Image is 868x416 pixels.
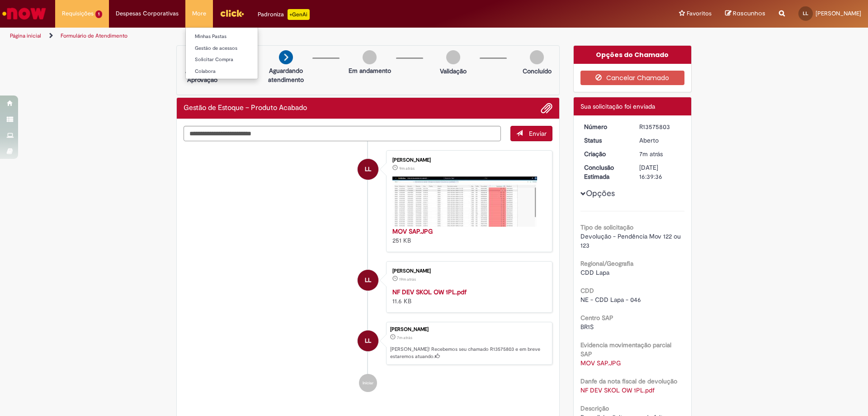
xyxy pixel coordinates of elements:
a: Download de NF DEV SKOL OW 1PL.pdf [580,386,655,394]
dt: Status [577,136,633,145]
button: Cancelar Chamado [580,71,685,85]
span: 7m atrás [397,335,412,340]
span: LL [803,10,808,16]
time: 29/09/2025 10:38:01 [399,166,415,171]
div: 29/09/2025 10:39:32 [639,149,681,158]
dt: Conclusão Estimada [577,163,633,181]
time: 29/09/2025 10:27:19 [399,277,416,282]
img: img-circle-grey.png [530,50,544,64]
button: Enviar [510,126,552,141]
span: Sua solicitação foi enviada [580,102,655,110]
div: Aberto [639,136,681,145]
div: Luis Fernando De Souza Lima [358,270,378,291]
span: 7m atrás [639,150,663,158]
h2: Gestão de Estoque – Produto Acabado Histórico de tíquete [184,104,307,112]
span: Devolução - Pendência Mov 122 ou 123 [580,232,683,249]
span: Favoritos [687,9,712,18]
a: Gestão de acessos [186,43,285,53]
div: Luis Fernando De Souza Lima [358,330,378,351]
a: Formulário de Atendimento [61,32,127,39]
span: Enviar [529,129,547,138]
span: More [192,9,206,18]
ul: Trilhas de página [7,28,572,44]
span: 9m atrás [399,166,415,171]
div: Opções do Chamado [574,46,692,64]
span: 1 [95,10,102,18]
span: [PERSON_NAME] [816,10,861,17]
p: [PERSON_NAME]! Recebemos seu chamado R13575803 e em breve estaremos atuando. [390,346,547,360]
img: arrow-next.png [279,50,293,64]
p: Aguardando Aprovação [180,66,224,84]
ul: Histórico de tíquete [184,141,552,402]
textarea: Digite sua mensagem aqui... [184,126,501,141]
p: Validação [440,67,467,76]
span: LL [365,330,371,352]
div: Padroniza [258,9,310,20]
span: LL [365,158,371,180]
b: CDD [580,287,594,295]
img: img-circle-grey.png [363,50,377,64]
time: 29/09/2025 10:39:32 [397,335,412,340]
span: NE - CDD Lapa - 046 [580,296,641,304]
p: Aguardando atendimento [264,66,308,84]
li: Luis Fernando De Souza Lima [184,322,552,365]
div: 11.6 KB [392,287,543,306]
p: Concluído [523,67,552,76]
button: Adicionar anexos [541,102,552,114]
div: Luis Fernando De Souza Lima [358,159,378,180]
p: Em andamento [349,66,391,75]
a: Página inicial [10,32,41,39]
span: BR1S [580,323,594,331]
div: [PERSON_NAME] [392,158,543,163]
img: img-circle-grey.png [446,50,460,64]
a: Solicitar Compra [186,55,285,65]
span: 19m atrás [399,277,416,282]
img: click_logo_yellow_360x200.png [220,6,244,20]
p: +GenAi [288,9,310,20]
div: [PERSON_NAME] [390,327,547,332]
img: ServiceNow [1,5,47,23]
a: NF DEV SKOL OW 1PL.pdf [392,288,467,296]
time: 29/09/2025 10:39:32 [639,150,663,158]
b: Tipo de solicitação [580,223,633,231]
a: Minhas Pastas [186,32,285,42]
span: CDD Lapa [580,268,609,277]
span: Despesas Corporativas [116,9,179,18]
a: Colabora [186,67,285,77]
span: Requisições [62,9,94,18]
div: R13575803 [639,122,681,131]
a: MOV SAP.JPG [392,227,433,235]
ul: More [185,27,258,79]
b: Danfe da nota fiscal de devolução [580,377,677,385]
b: Regional/Geografia [580,259,633,268]
dt: Criação [577,149,633,158]
div: 251 KB [392,227,543,245]
b: Centro SAP [580,314,613,322]
a: Rascunhos [725,10,765,18]
dt: Número [577,122,633,131]
b: Descrição [580,404,609,412]
div: [PERSON_NAME] [392,268,543,274]
a: Download de MOV SAP.JPG [580,359,621,367]
span: Rascunhos [733,9,765,18]
span: LL [365,269,371,291]
b: Evidencia movimentação parcial SAP [580,341,671,358]
div: [DATE] 16:39:36 [639,163,681,181]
